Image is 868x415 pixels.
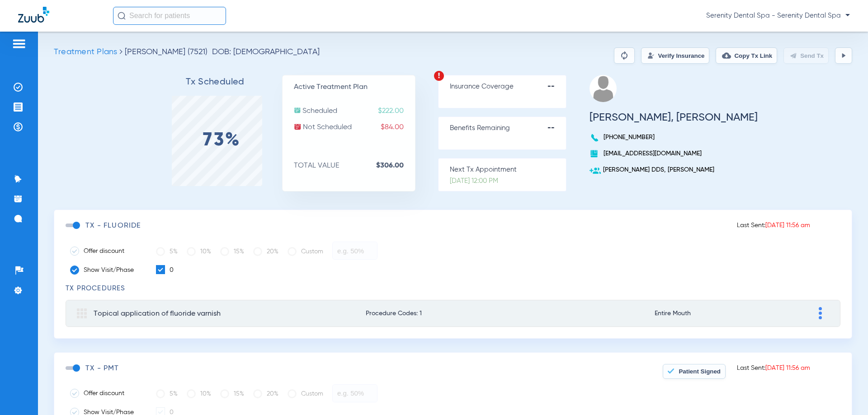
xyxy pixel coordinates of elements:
[590,149,758,158] p: [EMAIL_ADDRESS][DOMAIN_NAME]
[376,161,415,170] strong: $306.00
[590,133,601,143] img: voice-call-b.svg
[663,364,726,379] button: Patient Signed
[590,149,599,158] img: book.svg
[647,52,655,59] img: Verify Insurance
[113,7,226,25] input: Search for patients
[66,284,840,293] h3: TX Procedures
[294,123,415,132] p: Not Scheduled
[85,364,119,373] h3: TX - PMT
[722,51,731,60] img: link-copy.png
[220,242,244,261] label: 15%
[450,124,566,133] p: Benefits Remaining
[823,372,868,415] iframe: Chat Widget
[212,47,320,56] span: DOB: [DEMOGRAPHIC_DATA]
[125,48,208,56] span: [PERSON_NAME] (7521)
[450,177,566,186] p: [DATE] 12:00 PM
[187,242,211,261] label: 10%
[737,221,810,230] p: Last Sent:
[590,165,758,174] p: [PERSON_NAME] DDS, [PERSON_NAME]
[294,161,415,170] p: TOTAL VALUE
[288,242,323,261] label: Custom
[790,52,797,59] img: send.svg
[156,265,174,275] label: 0
[378,107,415,116] span: $222.00
[590,113,758,122] h3: [PERSON_NAME], [PERSON_NAME]
[85,221,141,230] h3: TX - fluoride
[332,384,377,402] input: e.g. 50%
[547,124,566,133] strong: --
[641,47,709,64] button: Verify Insurance
[434,70,444,81] img: warning.svg
[765,365,810,371] span: [DATE] 11:56 am
[70,247,142,256] label: Offer discount
[156,242,178,261] label: 5%
[94,310,221,317] span: Topical application of fluoride varnish
[668,368,679,374] img: view signed treatment plan
[332,242,377,260] input: e.g. 50%
[679,368,721,375] span: Patient Signed
[203,136,241,145] label: 73%
[220,385,244,403] label: 15%
[18,7,49,23] img: Zuub Logo
[70,266,142,275] label: Show Visit/Phase
[590,165,601,177] img: add-user.svg
[118,12,126,20] img: Search Icon
[294,107,301,114] img: scheduled.svg
[187,385,211,403] label: 10%
[706,11,850,20] span: Serenity Dental Spa - Serenity Dental Spa
[450,165,566,174] p: Next Tx Appointment
[381,123,415,132] span: $84.00
[253,385,278,403] label: 20%
[66,300,840,327] mat-expansion-panel-header: Topical application of fluoride varnishProcedure Codes: 1Entire Mouth
[288,385,323,403] label: Custom
[716,47,777,64] button: Copy Tx Link
[737,364,810,373] p: Last Sent:
[294,83,415,92] p: Active Treatment Plan
[70,389,142,398] label: Offer discount
[253,242,278,261] label: 20%
[54,48,117,56] span: Treatment Plans
[294,123,302,131] img: not-scheduled.svg
[12,38,26,49] img: hamburger-icon
[619,50,630,61] img: Reparse
[765,222,810,228] span: [DATE] 11:56 am
[590,133,758,142] p: [PHONE_NUMBER]
[366,310,590,317] span: Procedure Codes: 1
[450,82,566,91] p: Insurance Coverage
[783,47,829,64] button: Send Tx
[547,82,566,91] strong: --
[77,308,87,318] img: group.svg
[590,75,617,102] img: profile.png
[149,78,282,87] h3: Tx Scheduled
[294,107,415,116] p: Scheduled
[156,385,178,403] label: 5%
[655,310,751,317] span: Entire Mouth
[819,307,822,319] img: group-dot-blue.svg
[840,52,847,59] img: play.svg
